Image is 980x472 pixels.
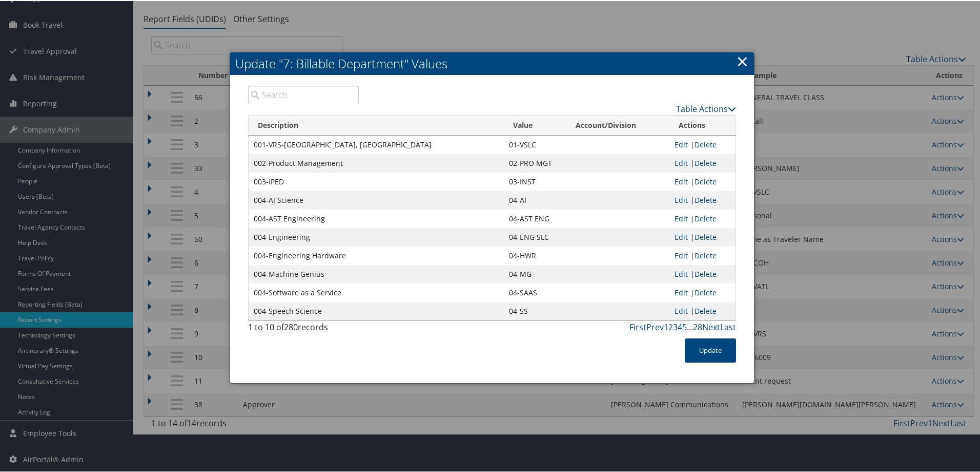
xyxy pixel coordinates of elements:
[669,246,736,264] td: |
[669,115,736,135] th: Actions
[504,246,566,264] td: 04-HWR
[695,157,717,167] a: Delete
[646,320,664,332] a: Prev
[675,305,688,315] a: Edit
[687,320,693,332] span: …
[675,268,688,278] a: Edit
[675,157,688,167] a: Edit
[669,264,736,282] td: |
[675,194,688,204] a: Edit
[668,320,673,332] a: 2
[678,320,682,332] a: 4
[673,320,678,332] a: 3
[693,320,702,332] a: 28
[249,135,504,153] td: 001-VRS-[GEOGRAPHIC_DATA], [GEOGRAPHIC_DATA]
[669,190,736,209] td: |
[695,250,717,259] a: Delete
[669,282,736,301] td: |
[669,172,736,190] td: |
[685,337,736,362] button: Update
[702,320,720,332] a: Next
[504,301,566,319] td: 04-SS
[249,282,504,301] td: 004-Software as a Service
[504,115,566,135] th: Value: activate to sort column ascending
[720,320,736,332] a: Last
[249,190,504,209] td: 004-AI Science
[504,135,566,153] td: 01-VSLC
[695,305,717,315] a: Delete
[249,115,504,135] th: Description: activate to sort column descending
[248,320,359,337] div: 1 to 10 of records
[249,209,504,227] td: 004-AST Engineering
[566,115,669,135] th: Account/Division: activate to sort column ascending
[230,51,754,74] h2: Update "7: Billable Department" Values
[695,139,717,148] a: Delete
[504,153,566,172] td: 02-PRO MGT
[669,301,736,319] td: |
[669,153,736,172] td: |
[504,190,566,209] td: 04-AI
[669,209,736,227] td: |
[737,50,748,70] a: ×
[504,264,566,282] td: 04-MG
[249,172,504,190] td: 003-IPED
[695,213,717,222] a: Delete
[249,153,504,172] td: 002-Product Management
[675,231,688,241] a: Edit
[249,246,504,264] td: 004-Engineering Hardware
[695,268,717,278] a: Delete
[248,85,359,103] input: Search
[669,227,736,246] td: |
[664,320,668,332] a: 1
[629,320,646,332] a: First
[695,287,717,296] a: Delete
[676,102,736,114] a: Table Actions
[675,250,688,259] a: Edit
[504,282,566,301] td: 04-SAAS
[675,213,688,222] a: Edit
[682,320,687,332] a: 5
[695,231,717,241] a: Delete
[249,301,504,319] td: 004-Speech Science
[504,172,566,190] td: 03-INST
[675,176,688,185] a: Edit
[249,227,504,246] td: 004-Engineering
[669,135,736,153] td: |
[675,287,688,296] a: Edit
[249,264,504,282] td: 004-Machine Genius
[675,139,688,148] a: Edit
[504,209,566,227] td: 04-AST ENG
[695,176,717,185] a: Delete
[504,227,566,246] td: 04-ENG SLC
[695,194,717,204] a: Delete
[284,320,298,332] span: 280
